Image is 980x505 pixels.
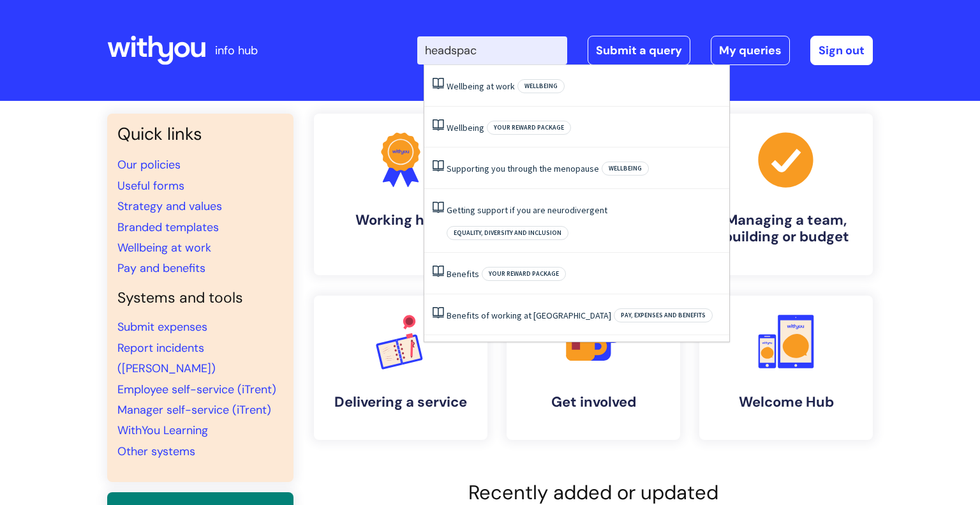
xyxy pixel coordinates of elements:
h4: Working here [324,212,477,229]
span: Wellbeing [602,162,649,176]
a: Branded templates [117,220,219,235]
a: Wellbeing at work [117,240,211,255]
h3: Quick links [117,124,283,144]
a: Submit a query [588,36,690,65]
a: Employee self-service (iTrent) [117,382,276,397]
a: Report incidents ([PERSON_NAME]) [117,340,216,376]
h4: Systems and tools [117,289,283,307]
a: Other systems [117,444,195,459]
span: Wellbeing [517,79,565,93]
span: Your reward package [482,267,566,281]
span: Pay, expenses and benefits [614,308,713,322]
h4: Managing a team, building or budget [709,212,863,246]
a: Wellbeing [447,122,484,133]
span: Your reward package [487,121,571,135]
input: Search [417,36,567,64]
a: WithYou Learning [117,423,208,438]
a: Managing a team, building or budget [699,114,873,275]
a: Manager self-service (iTrent) [117,402,271,418]
a: Getting support if you are neurodivergent [447,204,607,216]
h2: Recently added or updated [314,481,873,504]
a: Our policies [117,157,181,172]
a: Benefits of working at [GEOGRAPHIC_DATA] [447,310,611,321]
a: Supporting you through the menopause [447,163,599,174]
a: Submit expenses [117,319,207,335]
a: Get involved [507,296,680,440]
p: info hub [215,40,258,61]
div: | - [417,36,873,65]
h4: Get involved [517,394,670,411]
a: My queries [711,36,790,65]
a: Benefits [447,268,479,280]
a: Delivering a service [314,296,487,440]
span: Equality, Diversity and Inclusion [447,226,568,240]
a: Useful forms [117,178,184,193]
a: Welcome Hub [699,296,873,440]
a: Sign out [810,36,873,65]
h4: Welcome Hub [709,394,863,411]
h4: Delivering a service [324,394,477,411]
a: Working here [314,114,487,275]
a: Strategy and values [117,199,222,214]
a: Pay and benefits [117,260,205,276]
a: Wellbeing at work [447,80,515,92]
